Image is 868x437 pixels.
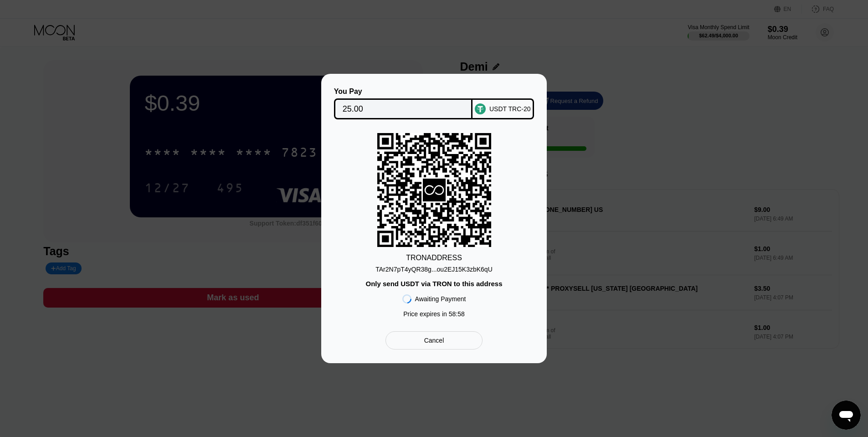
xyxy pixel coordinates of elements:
div: Awaiting Payment [415,295,466,303]
div: USDT TRC-20 [489,105,531,113]
div: You PayUSDT TRC-20 [335,87,533,119]
div: Cancel [385,331,483,350]
iframe: Button to launch messaging window, conversation in progress [832,401,861,430]
div: Price expires in [403,310,465,318]
div: TAr2N7pT4yQR38g...ou2EJ15K3zbK6qU [375,262,493,273]
div: Cancel [424,336,444,344]
span: 58 : 58 [449,310,465,318]
div: TRON ADDRESS [406,254,462,262]
div: TAr2N7pT4yQR38g...ou2EJ15K3zbK6qU [375,266,493,273]
div: Only send USDT via TRON to this address [365,280,502,288]
div: You Pay [334,87,473,96]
